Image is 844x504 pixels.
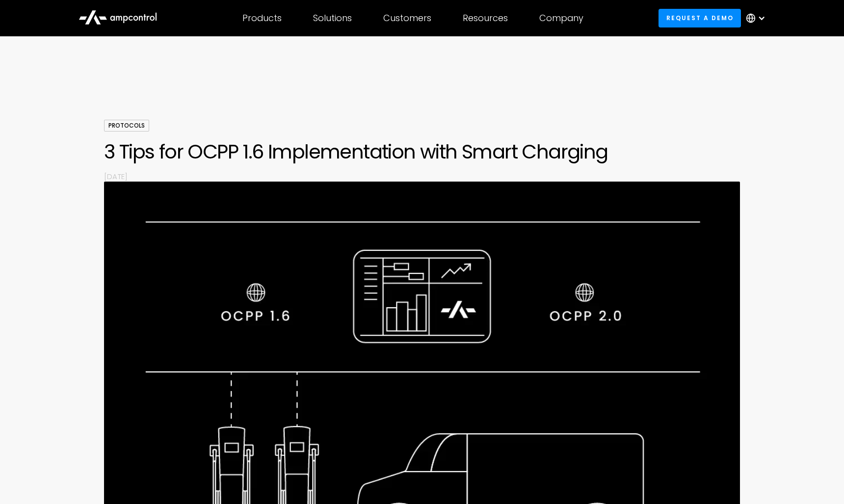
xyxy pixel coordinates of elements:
[539,13,583,24] div: Company
[104,140,740,163] h1: 3 Tips for OCPP 1.6 Implementation with Smart Charging
[383,13,431,24] div: Customers
[463,13,508,24] div: Resources
[104,120,149,132] div: Protocols
[242,13,282,24] div: Products
[313,13,352,24] div: Solutions
[659,9,741,27] a: Request a demo
[104,171,740,182] p: [DATE]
